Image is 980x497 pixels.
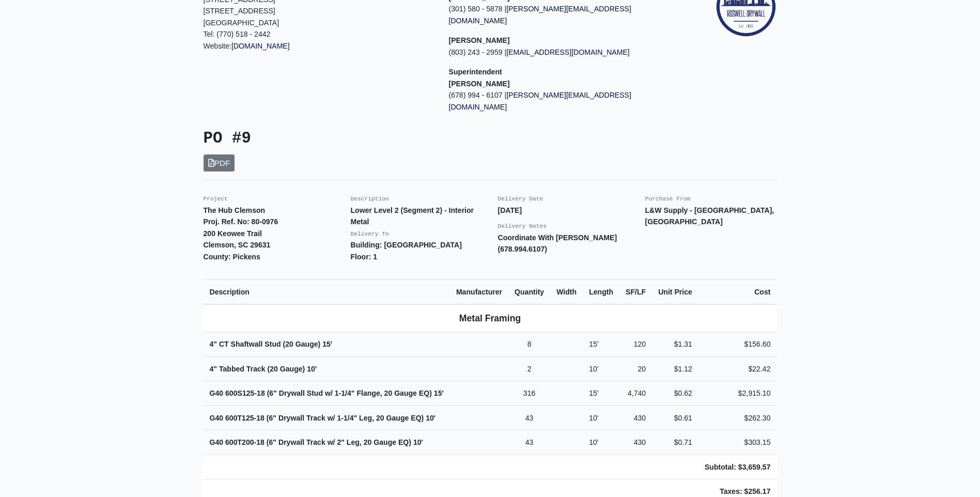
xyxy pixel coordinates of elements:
span: 15' [322,340,332,348]
strong: Lower Level 2 (Segment 2) - Interior Metal [351,206,474,226]
td: 43 [508,406,550,430]
small: Project [204,196,228,202]
span: 10' [413,438,423,446]
td: 8 [508,332,550,357]
h3: PO #9 [204,129,483,148]
td: Subtotal: $3,659.57 [698,455,777,479]
a: [PERSON_NAME][EMAIL_ADDRESS][DOMAIN_NAME] [449,91,631,111]
strong: [PERSON_NAME] [449,80,510,88]
td: 20 [619,356,652,381]
strong: Coordinate With [PERSON_NAME] (678.994.6107) [498,234,617,254]
strong: Building: [GEOGRAPHIC_DATA] [351,241,462,249]
td: $0.71 [652,430,698,455]
td: 4,740 [619,381,652,406]
td: $0.62 [652,381,698,406]
small: Description [351,196,389,202]
p: Tel: (770) 518 - 2442 [204,28,433,40]
strong: The Hub Clemson [204,206,266,214]
td: 43 [508,430,550,455]
td: 120 [619,332,652,357]
a: [DOMAIN_NAME] [231,42,290,50]
td: $262.30 [698,406,777,430]
strong: 200 Keowee Trail [204,229,262,238]
strong: G40 600T125-18 (6" Drywall Track w/ 1-1/4" Leg, 20 Gauge EQ) [210,414,436,422]
span: Superintendent [449,68,502,76]
p: [GEOGRAPHIC_DATA] [204,17,433,29]
th: Description [204,279,450,304]
strong: County: Pickens [204,253,260,261]
td: $0.61 [652,406,698,430]
td: $1.31 [652,332,698,357]
a: PDF [204,154,235,172]
span: 15' [589,389,598,397]
a: [EMAIL_ADDRESS][DOMAIN_NAME] [506,48,630,56]
span: 10' [589,438,598,446]
p: [STREET_ADDRESS] [204,5,433,17]
td: 316 [508,381,550,406]
td: $1.12 [652,356,698,381]
td: 430 [619,430,652,455]
span: 10' [589,414,598,422]
a: [PERSON_NAME][EMAIL_ADDRESS][DOMAIN_NAME] [449,5,631,25]
td: $22.42 [698,356,777,381]
strong: Clemson, SC 29631 [204,241,271,249]
span: 10' [426,414,435,422]
span: 15' [434,389,444,397]
strong: Proj. Ref. No: 80-0976 [204,218,278,226]
strong: [DATE] [498,206,522,214]
strong: [PERSON_NAME] [449,36,510,44]
strong: 4" CT Shaftwall Stud (20 Gauge) [210,340,333,348]
small: Purchase From [645,196,691,202]
strong: Floor: 1 [351,253,378,261]
th: Cost [698,279,777,304]
td: $156.60 [698,332,777,357]
th: SF/LF [619,279,652,304]
b: Metal Framing [459,313,521,323]
th: Unit Price [652,279,698,304]
td: $2,915.10 [698,381,777,406]
small: Delivery To [351,231,389,237]
th: Manufacturer [450,279,508,304]
span: 15' [589,340,598,348]
td: 430 [619,406,652,430]
th: Quantity [508,279,550,304]
strong: G40 600S125-18 (6" Drywall Stud w/ 1-1/4" Flange, 20 Gauge EQ) [210,389,444,397]
td: 2 [508,356,550,381]
p: (301) 580 - 5878 | [449,3,679,26]
p: L&W Supply - [GEOGRAPHIC_DATA], [GEOGRAPHIC_DATA] [645,205,777,228]
p: (803) 243 - 2959 | [449,46,679,58]
span: 10' [589,365,598,373]
strong: 4" Tabbed Track (20 Gauge) [210,365,317,373]
small: Delivery Notes [498,223,547,229]
p: (678) 994 - 6107 | [449,89,679,113]
th: Length [583,279,619,304]
span: 10' [307,365,317,373]
small: Delivery Date [498,196,543,202]
td: $303.15 [698,430,777,455]
strong: G40 600T200-18 (6" Drywall Track w/ 2" Leg, 20 Gauge EQ) [210,438,423,446]
th: Width [550,279,583,304]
